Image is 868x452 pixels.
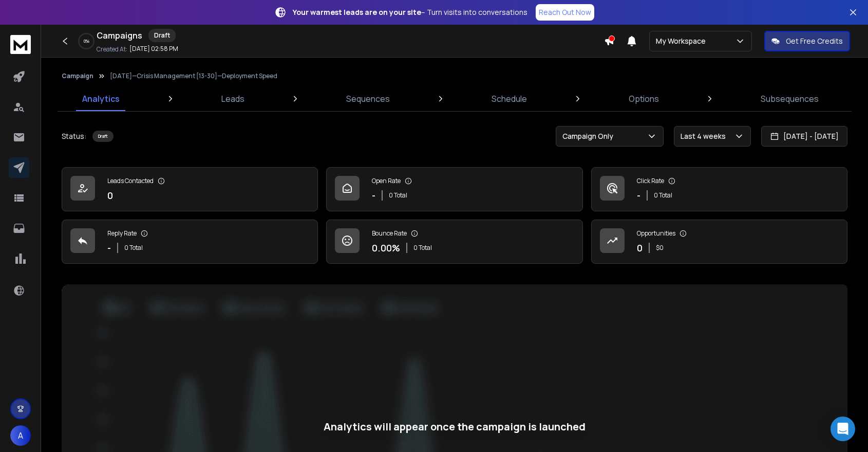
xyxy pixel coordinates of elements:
[656,244,664,252] p: $ 0
[786,36,843,46] p: Get Free Credits
[622,86,665,111] a: Options
[82,93,120,105] p: Analytics
[215,86,251,111] a: Leads
[637,188,640,203] p: -
[97,45,127,53] p: Created At:
[107,188,113,203] p: 0
[372,229,407,238] p: Bounce Rate
[107,229,137,238] p: Reply Rate
[62,131,86,141] p: Status:
[346,93,390,105] p: Sequences
[10,425,31,446] button: A
[681,131,730,141] p: Last 4 weeks
[148,29,176,42] div: Draft
[754,86,825,111] a: Subsequences
[84,38,89,44] p: 0 %
[124,244,143,252] p: 0 Total
[107,241,111,255] p: -
[764,31,850,51] button: Get Free Credits
[536,4,594,21] a: Reach Out Now
[129,45,178,53] p: [DATE] 02:58 PM
[591,167,847,211] a: Click Rate-0 Total
[293,7,527,17] p: – Turn visits into conversations
[485,86,533,111] a: Schedule
[372,188,375,203] p: -
[591,220,847,264] a: Opportunities0$0
[110,72,277,80] p: [DATE]—Crisis Management [13-30]—Deployment Speed
[637,241,643,255] p: 0
[637,229,675,238] p: Opportunities
[656,36,710,46] p: My Workspace
[221,93,244,105] p: Leads
[76,86,126,111] a: Analytics
[761,93,819,105] p: Subsequences
[372,177,401,185] p: Open Rate
[62,167,318,211] a: Leads Contacted0
[10,35,31,54] img: logo
[62,220,318,264] a: Reply Rate-0 Total
[389,191,407,200] p: 0 Total
[413,244,432,252] p: 0 Total
[92,131,114,142] div: Draft
[562,131,617,141] p: Campaign Only
[492,93,527,105] p: Schedule
[293,7,421,17] strong: Your warmest leads are on your site
[326,220,582,264] a: Bounce Rate0.00%0 Total
[637,177,664,185] p: Click Rate
[107,177,154,185] p: Leads Contacted
[62,72,93,80] button: Campaign
[372,241,400,255] p: 0.00 %
[97,29,142,42] h1: Campaigns
[324,420,586,434] div: Analytics will appear once the campaign is launched
[629,93,659,105] p: Options
[654,191,672,200] p: 0 Total
[831,417,855,441] div: Open Intercom Messenger
[761,126,847,147] button: [DATE] - [DATE]
[326,167,582,211] a: Open Rate-0 Total
[340,86,396,111] a: Sequences
[539,7,591,17] p: Reach Out Now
